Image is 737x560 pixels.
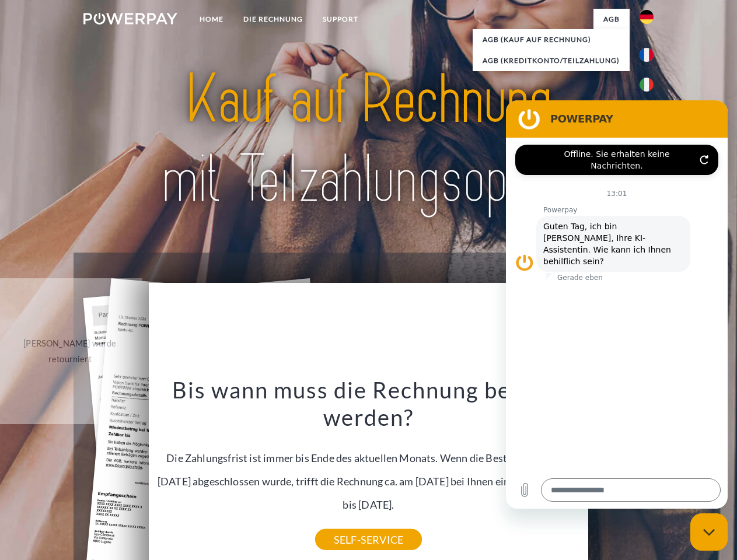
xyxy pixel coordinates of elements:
[690,513,728,551] iframe: Schaltfläche zum Öffnen des Messaging-Fensters; Konversation läuft
[156,376,582,540] div: Die Zahlungsfrist ist immer bis Ende des aktuellen Monats. Wenn die Bestellung z.B. am [DATE] abg...
[190,9,233,30] a: Home
[473,29,630,50] a: AGB (Kauf auf Rechnung)
[640,78,654,92] img: it
[83,13,177,24] img: logo-powerpay-white.svg
[4,335,135,367] div: [PERSON_NAME] wurde retourniert
[313,9,368,30] a: SUPPORT
[473,50,630,71] a: AGB (Kreditkonto/Teilzahlung)
[233,9,313,30] a: DIE RECHNUNG
[315,529,422,550] a: SELF-SERVICE
[593,9,630,30] a: agb
[640,48,654,62] img: fr
[640,10,654,24] img: de
[156,376,582,432] h3: Bis wann muss die Rechnung bezahlt werden?
[506,100,728,509] iframe: Messaging-Fenster
[111,56,626,223] img: title-powerpay_de.svg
